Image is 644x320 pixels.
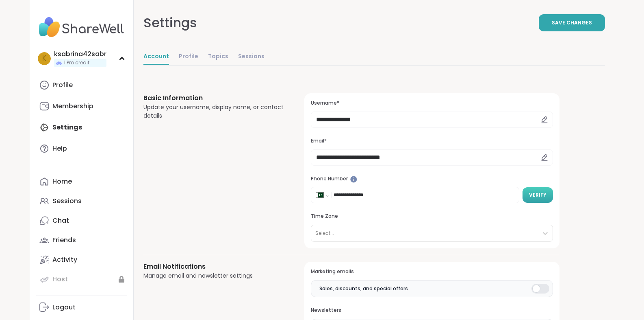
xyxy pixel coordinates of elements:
h3: Phone Number [311,175,553,182]
span: Save Changes [552,19,592,26]
h3: Email* [311,138,553,145]
a: Topics [208,49,228,65]
div: Chat [52,216,69,225]
div: Membership [52,102,93,111]
span: Sales, discounts, and special offers [319,285,408,292]
h3: Time Zone [311,213,553,220]
span: Verify [529,191,546,199]
iframe: Spotlight [350,176,357,183]
h3: Basic Information [143,93,285,103]
div: Home [52,177,72,186]
div: Sessions [52,197,82,206]
div: Manage email and newsletter settings [143,272,285,280]
div: ksabrina42sabr [54,50,106,59]
a: Membership [36,96,127,116]
button: Save Changes [539,14,605,31]
div: Friends [52,236,76,245]
a: Friends [36,230,127,250]
a: Host [36,270,127,289]
span: 1 Pro credit [64,59,89,66]
a: Help [36,139,127,158]
span: k [42,53,46,64]
a: Activity [36,250,127,270]
h3: Email Notifications [143,262,285,272]
a: Home [36,172,127,191]
h3: Marketing emails [311,268,553,275]
div: Logout [52,303,76,312]
div: Settings [143,13,197,33]
a: Profile [36,75,127,95]
h3: Newsletters [311,307,553,314]
img: ShareWell Nav Logo [36,13,127,42]
a: Account [143,49,169,65]
div: Activity [52,255,77,264]
a: Sessions [238,49,265,65]
a: Sessions [36,191,127,211]
div: Profile [52,81,73,90]
div: Host [52,275,68,284]
a: Logout [36,298,127,317]
h3: Username* [311,100,553,107]
button: Verify [523,187,553,203]
a: Profile [179,49,198,65]
div: Update your username, display name, or contact details [143,103,285,120]
a: Chat [36,211,127,230]
div: Help [52,144,67,153]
